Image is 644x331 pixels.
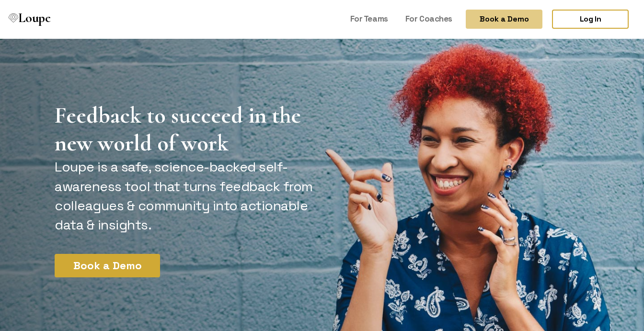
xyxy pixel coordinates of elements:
[55,102,316,157] h1: Feedback to succeed in the new world of work
[346,10,392,28] a: For Teams
[6,10,54,29] a: Loupe
[9,13,18,23] img: Loupe Logo
[552,10,629,29] a: Log In
[55,157,316,235] p: Loupe is a safe, science-backed self-awareness tool that turns feedback from colleagues & communi...
[55,254,160,277] button: Book a Demo
[402,10,456,28] a: For Coaches
[466,10,542,29] button: Book a Demo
